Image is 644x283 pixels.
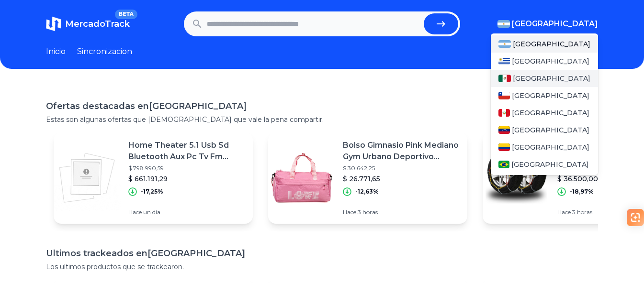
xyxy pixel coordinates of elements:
span: [GEOGRAPHIC_DATA] [512,108,589,118]
a: Brasil[GEOGRAPHIC_DATA] [491,156,598,173]
p: $ 30.642,25 [343,164,460,172]
a: Featured imageHome Theater 5.1 Usb Sd Bluetooth Aux Pc Tv Fm Ultimo Modelo Potente$ 798.990,59$ 6... [54,132,253,224]
a: Argentina[GEOGRAPHIC_DATA] [491,35,598,53]
span: [GEOGRAPHIC_DATA] [513,74,590,83]
span: [GEOGRAPHIC_DATA] [512,142,589,152]
span: [GEOGRAPHIC_DATA] [511,160,589,169]
p: Los ultimos productos que se trackearon. [46,262,598,272]
a: MercadoTrackBETA [46,16,130,32]
a: Chile[GEOGRAPHIC_DATA] [491,87,598,104]
span: [GEOGRAPHIC_DATA] [512,91,589,100]
img: Venezuela [498,126,510,134]
p: -18,97% [570,188,594,196]
span: MercadoTrack [65,19,130,29]
a: Featured imageBolso Gimnasio Pink Mediano Gym Urbano Deportivo Owb003$ 30.642,25$ 26.771,65-12,63... [268,132,467,224]
a: Colombia[GEOGRAPHIC_DATA] [491,139,598,156]
span: [GEOGRAPHIC_DATA] [512,18,598,30]
img: Featured image [54,144,121,211]
p: Bolso Gimnasio Pink Mediano Gym Urbano Deportivo Owb003 [343,140,460,163]
img: Brasil [498,161,509,168]
a: Sincronizacion [77,46,132,57]
img: Argentina [497,20,510,28]
p: -17,25% [141,188,163,196]
a: Mexico[GEOGRAPHIC_DATA] [491,70,598,87]
span: [GEOGRAPHIC_DATA] [513,39,590,49]
img: Argentina [498,40,511,48]
span: BETA [115,10,137,19]
p: $ 798.990,59 [128,164,245,172]
span: [GEOGRAPHIC_DATA] [512,125,589,135]
a: Peru[GEOGRAPHIC_DATA] [491,104,598,121]
p: Home Theater 5.1 Usb Sd Bluetooth Aux Pc Tv Fm Ultimo Modelo Potente [128,140,245,163]
a: Inicio [46,46,66,57]
p: $ 26.771,65 [343,174,460,184]
h1: Ultimos trackeados en [GEOGRAPHIC_DATA] [46,247,598,260]
button: [GEOGRAPHIC_DATA] [497,18,598,30]
span: [GEOGRAPHIC_DATA] [512,56,589,66]
img: Colombia [498,143,510,151]
img: MercadoTrack [46,16,61,32]
img: Uruguay [498,57,510,65]
a: Uruguay[GEOGRAPHIC_DATA] [491,53,598,70]
img: Chile [498,92,510,99]
p: $ 661.191,29 [128,174,245,184]
a: Venezuela[GEOGRAPHIC_DATA] [491,121,598,139]
p: -12,63% [355,188,379,196]
p: Hace un día [128,208,245,216]
h1: Ofertas destacadas en [GEOGRAPHIC_DATA] [46,99,598,113]
p: Estas son algunas ofertas que [DEMOGRAPHIC_DATA] que vale la pena compartir. [46,115,598,124]
img: Mexico [498,75,511,82]
p: Hace 3 horas [343,208,460,216]
img: Peru [498,109,510,117]
img: Featured image [483,144,550,211]
img: Featured image [268,144,335,211]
